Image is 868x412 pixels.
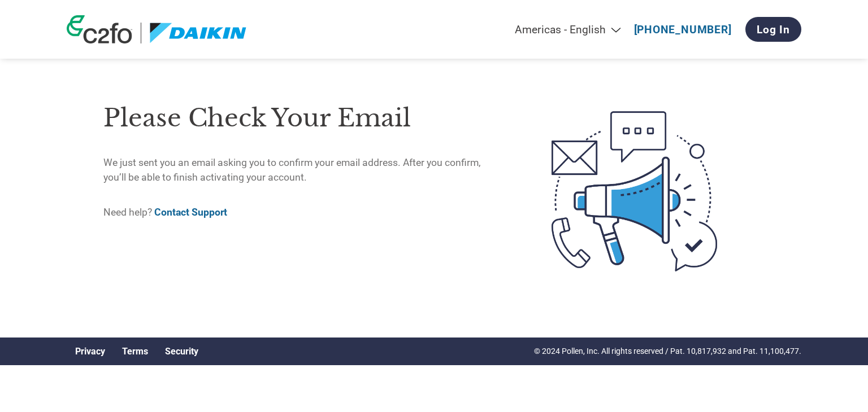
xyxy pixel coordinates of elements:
a: Terms [122,346,148,357]
a: Contact Support [154,207,227,218]
p: © 2024 Pollen, Inc. All rights reserved / Pat. 10,817,932 and Pat. 11,100,477. [534,345,801,357]
p: We just sent you an email asking you to confirm your email address. After you confirm, you’ll be ... [103,155,504,185]
img: Daikin [150,23,247,43]
img: open-email [504,91,765,292]
h1: Please check your email [103,100,504,137]
p: Need help? [103,205,504,220]
a: Privacy [75,346,105,357]
a: Log In [745,17,801,42]
img: c2fo logo [67,15,132,43]
a: Security [165,346,198,357]
a: [PHONE_NUMBER] [634,23,732,36]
